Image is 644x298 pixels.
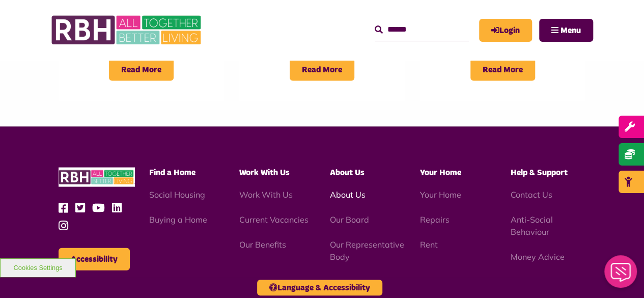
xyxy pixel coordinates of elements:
a: MyRBH [479,19,532,42]
span: Read More [290,59,354,81]
a: Our Representative Body [330,239,404,262]
a: About Us [330,189,366,200]
span: Your Home [420,169,461,177]
span: Find a Home [149,169,195,177]
img: RBH [59,168,135,187]
a: Work With Us [239,189,293,200]
a: Contact Us [511,189,552,200]
a: Rent [420,239,438,250]
a: Social Housing - open in a new tab [149,189,205,200]
span: Read More [109,59,174,81]
span: About Us [330,169,365,177]
iframe: Netcall Web Assistant for live chat [598,252,644,298]
span: Read More [470,59,535,81]
a: Buying a Home [149,214,207,225]
input: Search [375,19,469,41]
a: Our Board [330,214,369,225]
button: Navigation [539,19,593,42]
a: Money Advice [511,252,565,262]
a: Repairs [420,214,450,225]
a: Your Home [420,189,461,200]
span: Work With Us [239,169,290,177]
span: Menu [561,26,581,35]
a: Current Vacancies [239,214,309,225]
button: Accessibility [59,248,130,270]
button: Language & Accessibility [257,280,382,295]
a: Anti-Social Behaviour [511,214,553,237]
a: Our Benefits [239,239,286,250]
img: RBH [51,10,204,50]
span: Help & Support [511,169,568,177]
